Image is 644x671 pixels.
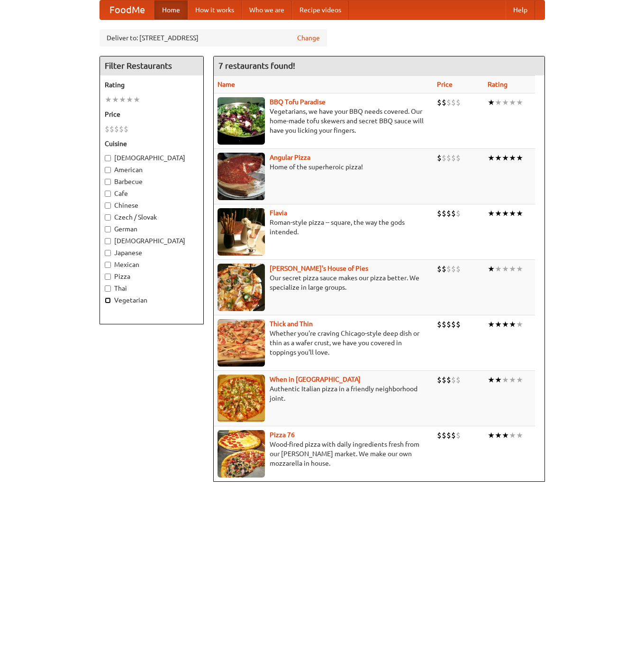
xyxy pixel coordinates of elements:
[105,191,111,197] input: Cafe
[105,260,199,269] label: Mexican
[451,430,456,441] li: $
[105,177,199,186] label: Barbecue
[105,224,199,234] label: German
[446,264,451,274] li: $
[297,33,320,43] a: Change
[270,320,313,328] a: Thick and Thin
[488,208,495,219] li: ★
[105,238,111,244] input: [DEMOGRAPHIC_DATA]
[218,81,235,88] a: Name
[451,375,456,385] li: $
[502,375,509,385] li: ★
[437,430,442,441] li: $
[105,284,199,293] label: Thai
[456,97,461,108] li: $
[105,167,111,173] input: American
[105,212,199,222] label: Czech / Slovak
[105,110,199,119] h5: Price
[437,264,442,274] li: $
[516,319,523,330] li: ★
[105,124,109,134] li: $
[456,375,461,385] li: $
[105,226,111,232] input: German
[488,153,495,163] li: ★
[495,208,502,219] li: ★
[488,81,508,88] a: Rating
[105,202,111,209] input: Chinese
[502,264,509,274] li: ★
[442,153,446,163] li: $
[442,430,446,441] li: $
[488,97,495,108] li: ★
[509,375,516,385] li: ★
[218,440,430,468] p: Wood-fired pizza with daily ingredients fresh from our [PERSON_NAME] market. We make our own mozz...
[218,162,430,172] p: Home of the superheroic pizza!
[119,124,124,134] li: $
[451,97,456,108] li: $
[100,29,327,46] div: Deliver to: [STREET_ADDRESS]
[509,208,516,219] li: ★
[270,265,368,272] a: [PERSON_NAME]'s House of Pies
[502,153,509,163] li: ★
[105,155,111,161] input: [DEMOGRAPHIC_DATA]
[446,319,451,330] li: $
[218,61,295,70] ng-pluralize: 7 restaurants found!
[270,209,287,217] a: Flavia
[509,430,516,441] li: ★
[502,319,509,330] li: ★
[218,329,430,357] p: Whether you're craving Chicago-style deep dish or thin as a wafer crust, we have you covered in t...
[456,208,461,219] li: $
[451,264,456,274] li: $
[112,94,119,105] li: ★
[509,97,516,108] li: ★
[114,124,119,134] li: $
[218,375,265,422] img: wheninrome.jpg
[446,153,451,163] li: $
[270,376,361,383] b: When in [GEOGRAPHIC_DATA]
[516,97,523,108] li: ★
[218,153,265,200] img: angular.jpg
[437,208,442,219] li: $
[488,264,495,274] li: ★
[488,430,495,441] li: ★
[451,319,456,330] li: $
[105,201,199,210] label: Chinese
[218,218,430,237] p: Roman-style pizza -- square, the way the gods intended.
[218,384,430,403] p: Authentic Italian pizza in a friendly neighborhood joint.
[495,319,502,330] li: ★
[100,56,203,75] h4: Filter Restaurants
[488,375,495,385] li: ★
[105,248,199,257] label: Japanese
[495,153,502,163] li: ★
[218,273,430,292] p: Our secret pizza sauce makes our pizza better. We specialize in large groups.
[495,97,502,108] li: ★
[451,153,456,163] li: $
[495,430,502,441] li: ★
[218,319,265,367] img: thick.jpg
[126,94,133,105] li: ★
[105,272,199,281] label: Pizza
[218,97,265,145] img: tofuparadise.jpg
[437,153,442,163] li: $
[509,319,516,330] li: ★
[105,80,199,90] h5: Rating
[502,97,509,108] li: ★
[105,179,111,185] input: Barbecue
[509,153,516,163] li: ★
[509,264,516,274] li: ★
[105,262,111,268] input: Mexican
[188,0,242,19] a: How it works
[105,295,199,305] label: Vegetarian
[218,208,265,256] img: flavia.jpg
[437,375,442,385] li: $
[218,430,265,478] img: pizza76.jpg
[105,153,199,163] label: [DEMOGRAPHIC_DATA]
[133,94,140,105] li: ★
[516,430,523,441] li: ★
[456,319,461,330] li: $
[442,97,446,108] li: $
[446,208,451,219] li: $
